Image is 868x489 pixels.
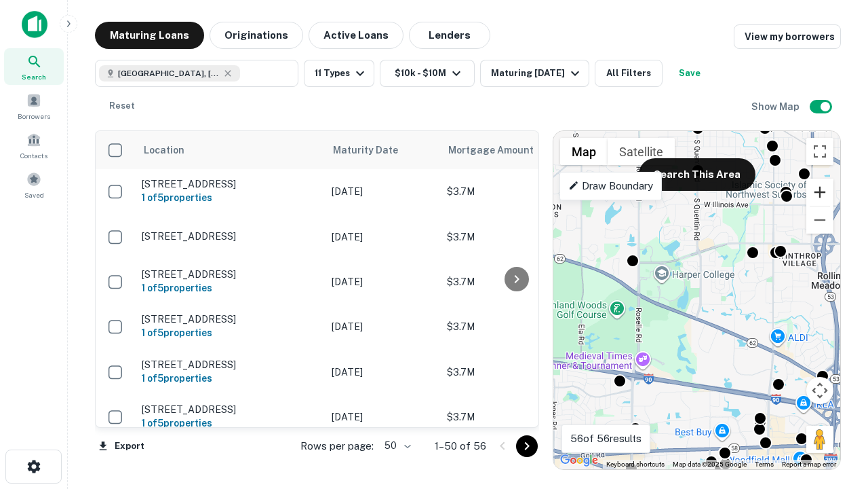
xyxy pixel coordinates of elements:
button: 11 Types [304,60,374,87]
a: Report a map error [782,460,836,468]
h6: 1 of 5 properties [142,280,318,295]
a: View my borrowers [734,24,841,49]
a: Search [4,48,64,85]
p: $3.7M [447,230,583,244]
button: Search This Area [639,158,755,191]
div: 50 [379,436,413,456]
img: capitalize-icon.png [22,11,47,38]
p: [STREET_ADDRESS] [142,359,318,371]
h6: 1 of 5 properties [142,325,318,340]
button: Go to next page [516,435,538,457]
button: Zoom out [806,206,833,234]
p: [DATE] [332,274,433,289]
button: Export [95,436,148,456]
a: Open this area in Google Maps (opens a new window) [557,452,601,469]
h6: 1 of 5 properties [142,371,318,386]
a: Contacts [4,127,64,164]
button: Toggle fullscreen view [806,138,833,165]
button: All Filters [595,60,663,87]
h6: 1 of 5 properties [142,190,318,205]
p: $3.7M [447,274,583,289]
a: Borrowers [4,88,64,124]
button: Zoom in [806,179,833,206]
span: [GEOGRAPHIC_DATA], [GEOGRAPHIC_DATA] [118,67,220,79]
button: Active Loans [309,22,403,49]
th: Mortgage Amount [440,131,589,169]
p: $3.7M [447,410,583,424]
button: Reset [100,92,144,120]
span: Maturity Date [333,142,416,158]
p: Draw Boundary [568,178,653,194]
p: [STREET_ADDRESS] [142,178,318,190]
p: [DATE] [332,230,433,244]
th: Location [135,131,325,169]
p: [STREET_ADDRESS] [142,268,318,280]
button: $10k - $10M [380,60,475,87]
p: $3.7M [447,184,583,199]
span: Mortgage Amount [448,142,551,158]
span: Search [22,71,46,82]
button: Show street map [560,138,608,165]
button: Drag Pegman onto the map to open Street View [806,426,833,453]
a: Saved [4,166,64,203]
p: [DATE] [332,410,433,424]
div: Maturing [DATE] [491,65,583,81]
span: Location [143,142,184,158]
p: 56 of 56 results [570,431,642,447]
button: Maturing Loans [95,22,204,49]
p: [STREET_ADDRESS] [142,403,318,416]
th: Maturity Date [325,131,440,169]
a: Terms (opens in new tab) [755,460,774,468]
h6: 1 of 5 properties [142,416,318,431]
span: Map data ©2025 Google [673,460,747,468]
p: 1–50 of 56 [435,438,486,454]
p: [DATE] [332,319,433,334]
button: Keyboard shortcuts [606,460,665,469]
p: [STREET_ADDRESS] [142,230,318,242]
img: Google [557,452,601,469]
button: Save your search to get updates of matches that match your search criteria. [668,60,711,87]
p: $3.7M [447,319,583,334]
p: [STREET_ADDRESS] [142,313,318,325]
button: Maturing [DATE] [480,60,589,87]
h6: Show Map [751,99,802,114]
p: $3.7M [447,365,583,380]
button: Lenders [409,22,490,49]
span: Borrowers [18,111,50,122]
p: [DATE] [332,184,433,199]
iframe: Chat Widget [800,337,868,402]
p: [DATE] [332,365,433,380]
span: Contacts [20,150,47,161]
p: Rows per page: [300,438,374,454]
span: Saved [24,189,44,200]
div: 0 0 [553,131,840,469]
button: Originations [210,22,303,49]
button: Show satellite imagery [608,138,675,165]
